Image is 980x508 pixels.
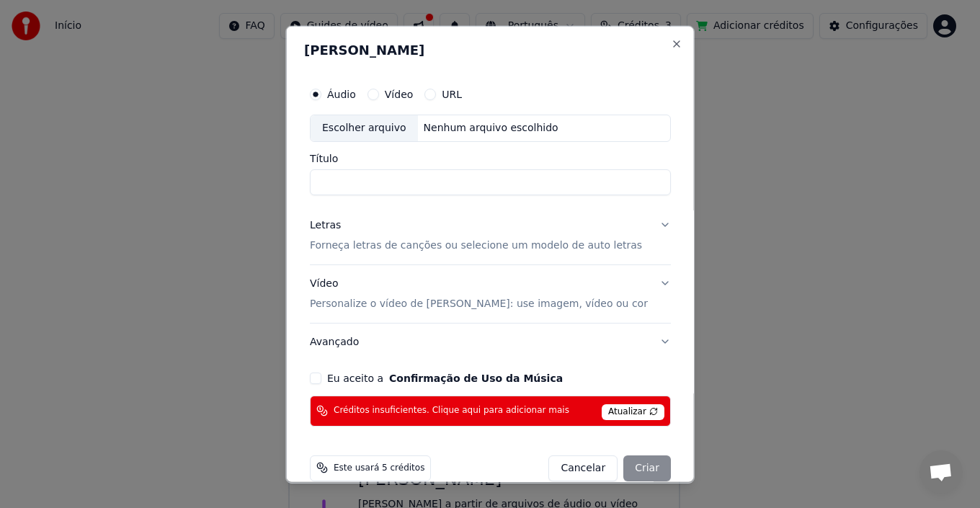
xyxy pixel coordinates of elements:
h2: [PERSON_NAME] [304,43,677,56]
div: Nenhum arquivo escolhido [417,120,563,135]
div: Letras [310,218,341,232]
label: Título [310,153,671,163]
span: Atualizar [602,404,664,419]
label: Vídeo [384,89,413,99]
label: URL [442,89,462,99]
button: VídeoPersonalize o vídeo de [PERSON_NAME]: use imagem, vídeo ou cor [310,264,671,322]
button: Avançado [310,323,671,360]
div: Escolher arquivo [311,115,418,141]
span: Créditos insuficientes. Clique aqui para adicionar mais [334,405,569,416]
button: LetrasForneça letras de canções ou selecione um modelo de auto letras [310,206,671,264]
p: Forneça letras de canções ou selecione um modelo de auto letras [310,238,642,252]
button: Eu aceito a [389,373,563,383]
label: Eu aceito a [327,373,563,383]
p: Personalize o vídeo de [PERSON_NAME]: use imagem, vídeo ou cor [310,296,648,311]
span: Este usará 5 créditos [334,462,424,473]
button: Cancelar [548,455,618,481]
div: Vídeo [310,276,648,311]
label: Áudio [327,89,356,99]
